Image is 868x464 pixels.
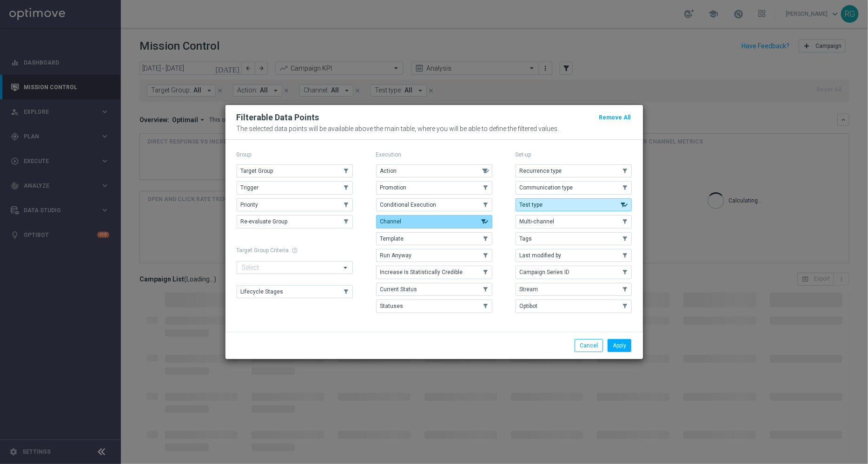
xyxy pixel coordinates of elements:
[516,266,632,279] button: Campaign Series ID
[516,198,632,211] button: Test type
[516,249,632,262] button: Last modified by
[237,151,353,158] p: Group
[376,151,492,158] p: Execution
[598,112,632,123] button: Remove All
[520,218,555,225] span: Multi-channel
[376,283,492,296] button: Current Status
[237,215,353,228] button: Re-evaluate Group
[520,202,543,208] span: Test type
[237,247,353,254] h1: Target Group Criteria
[380,269,463,275] span: Increase Is Statistically Credible
[241,218,288,225] span: Re-evaluate Group
[520,286,538,293] span: Stream
[516,164,632,177] button: Recurrence type
[237,285,353,298] button: Lifecycle Stages
[237,164,353,177] button: Target Group
[380,286,417,293] span: Current Status
[237,181,353,194] button: Trigger
[376,266,492,279] button: Increase Is Statistically Credible
[376,181,492,194] button: Promotion
[520,303,538,309] span: Optibot
[575,339,603,352] button: Cancel
[376,300,492,313] button: Statuses
[376,198,492,211] button: Conditional Execution
[516,232,632,245] button: Tags
[520,184,573,191] span: Communication type
[241,168,273,174] span: Target Group
[237,112,319,123] h2: Filterable Data Points
[241,288,284,295] span: Lifecycle Stages
[516,215,632,228] button: Multi-channel
[520,168,562,174] span: Recurrence type
[608,339,631,352] button: Apply
[292,247,298,254] span: help_outline
[380,168,397,174] span: Action
[237,198,353,211] button: Priority
[380,303,404,309] span: Statuses
[376,232,492,245] button: Template
[376,249,492,262] button: Run Anyway
[376,164,492,177] button: Action
[241,202,258,208] span: Priority
[380,218,402,225] span: Channel
[516,181,632,194] button: Communication type
[380,252,412,259] span: Run Anyway
[241,184,259,191] span: Trigger
[520,269,570,275] span: Campaign Series ID
[237,125,632,132] p: The selected data points will be available above the main table, where you will be able to define...
[520,252,562,259] span: Last modified by
[376,215,492,228] button: Channel
[516,300,632,313] button: Optibot
[380,202,437,208] span: Conditional Execution
[516,151,632,158] p: Set-up
[520,235,532,242] span: Tags
[380,184,407,191] span: Promotion
[516,283,632,296] button: Stream
[380,235,404,242] span: Template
